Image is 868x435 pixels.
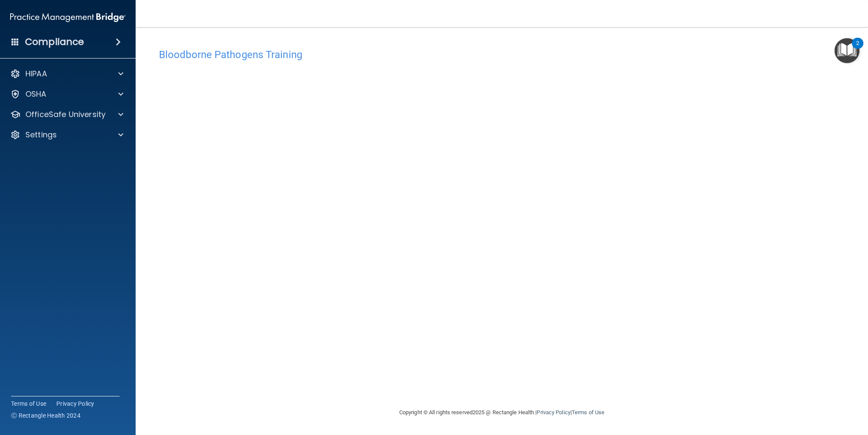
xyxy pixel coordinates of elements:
[10,69,123,79] a: HIPAA
[11,399,46,408] a: Terms of Use
[25,36,84,48] h4: Compliance
[159,49,845,60] h4: Bloodborne Pathogens Training
[10,109,123,120] a: OfficeSafe University
[159,65,845,326] iframe: bbp
[10,130,123,140] a: Settings
[856,43,859,54] div: 2
[537,409,570,415] a: Privacy Policy
[11,411,81,420] span: Ⓒ Rectangle Health 2024
[56,399,95,408] a: Privacy Policy
[10,89,123,99] a: OSHA
[10,9,125,26] img: PMB logo
[25,89,47,99] p: OSHA
[835,38,860,63] button: Open Resource Center, 2 new notifications
[25,109,106,120] p: OfficeSafe University
[25,130,57,140] p: Settings
[25,69,47,79] p: HIPAA
[572,409,604,415] a: Terms of Use
[347,399,657,426] div: Copyright © All rights reserved 2025 @ Rectangle Health | |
